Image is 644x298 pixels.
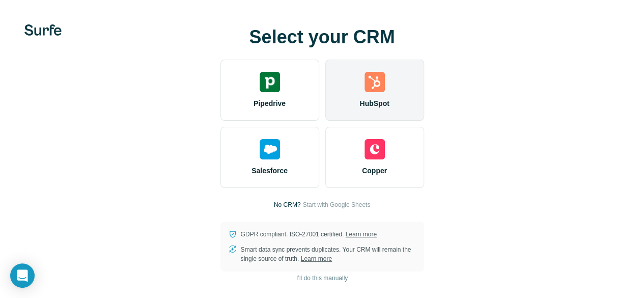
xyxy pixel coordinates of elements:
a: Learn more [346,231,377,238]
span: Salesforce [251,166,288,176]
img: hubspot's logo [365,72,385,92]
p: Smart data sync prevents duplicates. Your CRM will remain the single source of truth. [241,245,416,263]
a: Learn more [301,255,332,262]
button: Start with Google Sheets [302,200,370,209]
img: pipedrive's logo [260,72,280,92]
span: Pipedrive [254,98,286,109]
span: Copper [362,166,387,176]
img: salesforce's logo [260,139,280,159]
span: HubSpot [359,98,389,109]
div: Open Intercom Messenger [10,263,35,288]
span: I’ll do this manually [296,274,348,283]
p: No CRM? [274,200,301,209]
img: Surfe's logo [24,24,62,36]
img: copper's logo [365,139,385,159]
p: GDPR compliant. ISO-27001 certified. [241,230,377,239]
h1: Select your CRM [220,27,424,47]
button: I’ll do this manually [289,270,355,286]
